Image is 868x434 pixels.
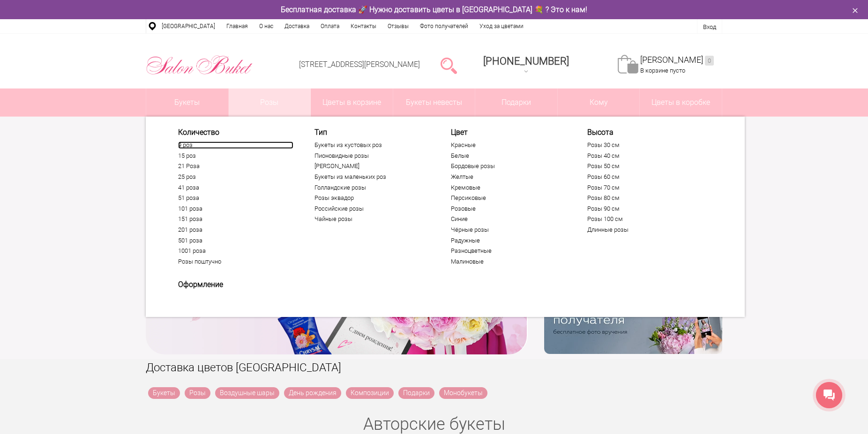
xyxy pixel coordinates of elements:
a: Цветы в корзине [311,88,393,117]
div: Бесплатная доставка 🚀 Нужно доставить цветы в [GEOGRAPHIC_DATA] 💐 ? Это к нам! [139,5,729,15]
a: Пионовидные розы [314,152,430,160]
a: Желтые [451,173,566,181]
ins: 0 [705,56,714,66]
a: 501 роза [178,237,293,244]
a: Монобукеты [439,387,487,399]
a: О нас [254,19,279,33]
a: 15 роз [178,152,293,160]
a: Синие [451,215,566,223]
a: Чайные розы [314,215,430,223]
a: 25 роз [178,173,293,181]
a: Розы 90 см [587,205,703,213]
a: Вход [703,23,716,30]
span: Кому [558,88,640,117]
a: 41 роза [178,184,293,191]
a: Доставка [279,19,315,33]
a: Уход за цветами [474,19,529,33]
a: Розы 60 см [587,173,703,181]
a: Композиции [346,387,394,399]
a: День рождения [284,387,341,399]
a: Оплата [315,19,345,33]
a: Розы поштучно [178,258,293,265]
span: В корзине пусто [640,67,685,74]
a: Розы [185,387,210,399]
a: Персиковые [451,194,566,202]
a: Розы [229,88,311,117]
span: Высота [587,128,703,137]
a: Авторские букеты [363,414,505,434]
a: Подарки [398,387,434,399]
a: 101 роза [178,205,293,213]
a: Букеты [146,88,228,117]
a: 51 роза [178,194,293,202]
a: Главная [221,19,254,33]
a: Розы эквадор [314,194,430,202]
img: Цветы Нижний Новгород [146,53,253,77]
a: Длинные розы [587,226,703,234]
a: [PERSON_NAME] [314,162,430,170]
span: Количество [178,128,293,137]
a: Подарки [475,88,557,117]
a: [STREET_ADDRESS][PERSON_NAME] [299,60,420,69]
a: Цветы в коробке [640,88,722,117]
a: Розы 30 см [587,141,703,149]
a: Бордовые розы [451,162,566,170]
a: Радужные [451,237,566,244]
a: Букеты из маленьких роз [314,173,430,181]
a: Кремовые [451,184,566,191]
a: Фото получателей [414,19,474,33]
a: Воздушные шары [215,387,279,399]
a: Розы 100 см [587,215,703,223]
a: [GEOGRAPHIC_DATA] [156,19,221,33]
a: Российские розы [314,205,430,213]
h1: Доставка цветов [GEOGRAPHIC_DATA] [146,359,722,376]
a: 1001 роза [178,247,293,255]
span: Цвет [451,128,566,137]
a: Белые [451,152,566,160]
a: Букеты из кустовых роз [314,141,430,149]
a: Розы 70 см [587,184,703,191]
a: Красные [451,141,566,149]
a: Чёрные розы [451,226,566,234]
a: [PERSON_NAME] [640,55,714,66]
a: Малиновые [451,258,566,265]
a: 201 роза [178,226,293,234]
a: Розы 50 см [587,162,703,170]
a: Розы 40 см [587,152,703,160]
a: Контакты [345,19,382,33]
a: 151 роза [178,215,293,223]
span: Оформление [178,280,293,289]
a: Розы 80 см [587,194,703,202]
a: Голландские розы [314,184,430,191]
a: 9 роз [178,141,293,149]
span: [PHONE_NUMBER] [483,55,569,67]
span: Тип [314,128,430,137]
a: Розовые [451,205,566,213]
a: Букеты [148,387,180,399]
a: [PHONE_NUMBER] [478,52,575,79]
a: Отзывы [382,19,414,33]
a: Разноцветные [451,247,566,255]
a: 21 Роза [178,162,293,170]
a: Букеты невесты [393,88,475,117]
